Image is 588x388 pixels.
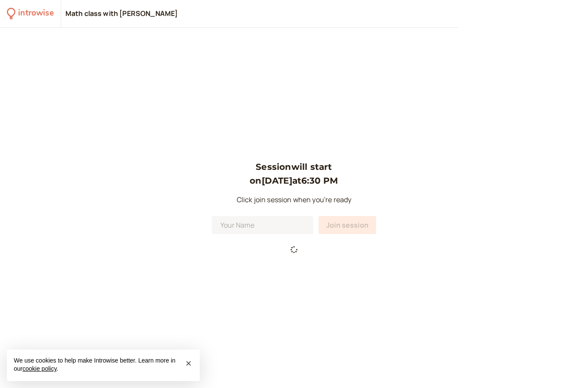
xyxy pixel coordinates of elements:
[186,357,192,369] span: ×
[22,365,56,372] a: cookie policy
[18,7,53,20] div: introwise
[65,9,178,19] div: Math class with [PERSON_NAME]
[7,350,200,381] div: We use cookies to help make Introwise better. Learn more in our .
[182,357,195,370] button: Close this notice
[319,216,376,234] button: Join session
[212,160,376,188] h3: Session will start on [DATE] at 6:30 PM
[212,194,376,206] p: Click join session when you're ready
[212,216,313,234] input: Your Name
[326,220,368,230] span: Join session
